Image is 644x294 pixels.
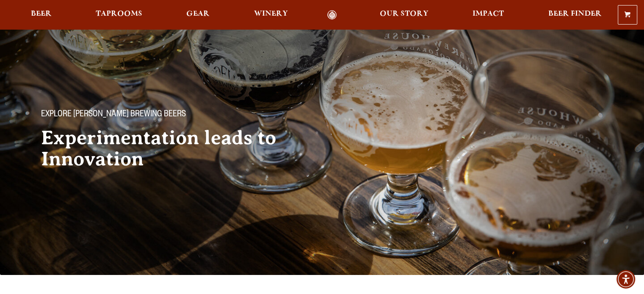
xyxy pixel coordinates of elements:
span: Beer [31,11,52,17]
div: Accessibility Menu [616,270,635,289]
a: Impact [467,10,509,20]
a: Beer Finder [542,10,607,20]
a: Taprooms [90,10,148,20]
span: Our Story [380,11,428,17]
span: Impact [473,11,504,17]
span: Beer Finder [548,11,601,17]
h2: Experimentation leads to Innovation [41,127,305,170]
span: Explore [PERSON_NAME] Brewing Beers [41,110,186,121]
span: Gear [186,11,210,17]
a: Winery [249,10,293,20]
span: Winery [254,11,288,17]
a: Our Story [374,10,434,20]
a: Gear [181,10,215,20]
a: Odell Home [316,10,348,20]
a: Beer [25,10,57,20]
span: Taprooms [96,11,142,17]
